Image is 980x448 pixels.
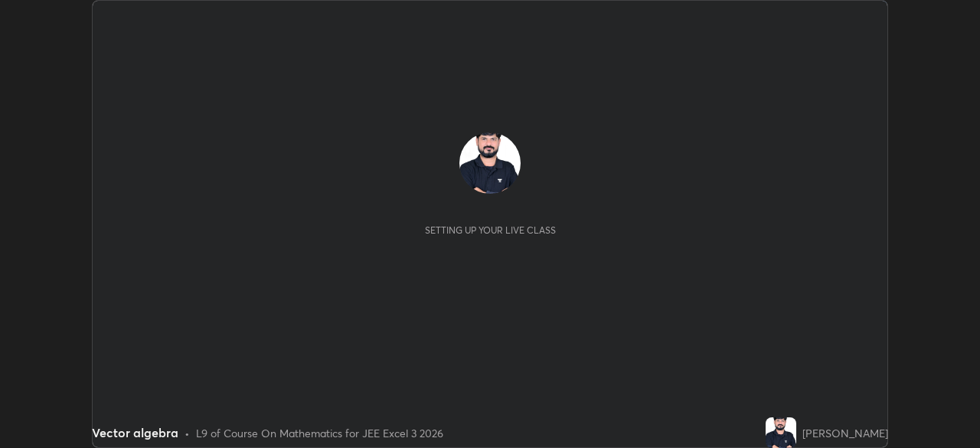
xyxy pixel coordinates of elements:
img: 7c2f8db92f994768b0658335c05f33a0.jpg [766,417,796,448]
div: • [185,425,190,441]
img: 7c2f8db92f994768b0658335c05f33a0.jpg [459,132,521,194]
div: Vector algebra [92,423,178,442]
div: [PERSON_NAME] [802,425,888,441]
div: L9 of Course On Mathematics for JEE Excel 3 2026 [196,425,443,441]
div: Setting up your live class [425,224,556,236]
